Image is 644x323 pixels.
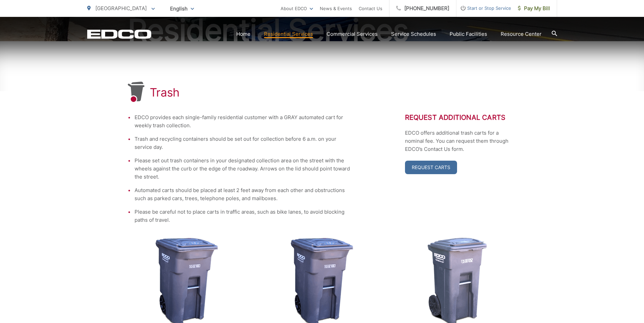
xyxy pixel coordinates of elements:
[165,3,199,15] span: English
[405,161,457,174] a: Request Carts
[450,30,487,38] a: Public Facilities
[518,4,550,12] span: Pay My Bill
[135,113,351,130] li: EDCO provides each single-family residential customer with a GRAY automated cart for weekly trash...
[135,208,351,224] li: Please be careful not to place carts in traffic areas, such as bike lanes, to avoid blocking path...
[236,30,251,38] a: Home
[264,30,313,38] a: Residential Services
[135,135,351,151] li: Trash and recycling containers should be set out for collection before 6 a.m. on your service day.
[359,4,382,12] a: Contact Us
[135,157,351,181] li: Please set out trash containers in your designated collection area on the street with the wheels ...
[95,5,147,11] span: [GEOGRAPHIC_DATA]
[391,30,436,38] a: Service Schedules
[501,30,542,38] a: Resource Center
[320,4,352,12] a: News & Events
[150,86,180,99] h1: Trash
[405,113,517,122] h2: Request Additional Carts
[405,129,517,153] p: EDCO offers additional trash carts for a nominal fee. You can request them through EDCO’s Contact...
[135,186,351,203] li: Automated carts should be placed at least 2 feet away from each other and obstructions such as pa...
[327,30,378,38] a: Commercial Services
[87,29,151,39] a: EDCD logo. Return to the homepage.
[281,4,313,12] a: About EDCO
